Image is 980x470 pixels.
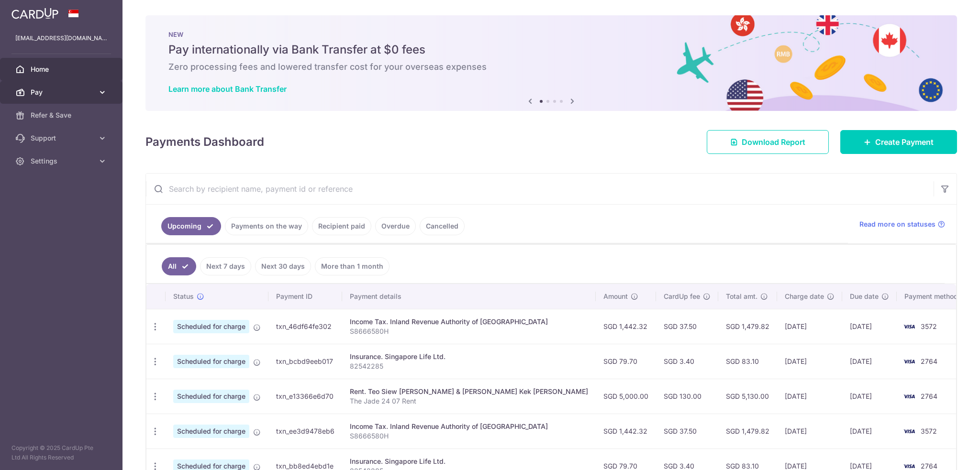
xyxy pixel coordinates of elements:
span: 2764 [921,462,937,470]
a: Next 30 days [255,257,311,275]
a: Learn more about Bank Transfer [168,84,287,94]
img: CardUp [11,8,58,19]
span: Home [31,65,94,74]
a: Next 7 days [200,257,251,275]
p: [EMAIL_ADDRESS][DOMAIN_NAME] [15,33,107,43]
img: Bank Card [900,356,919,367]
a: Payments on the way [225,217,308,235]
span: Due date [850,292,879,301]
td: SGD 83.10 [718,344,777,379]
th: Payment details [342,284,596,309]
input: Search by recipient name, payment id or reference [146,174,934,204]
p: S8666580H [350,431,588,441]
a: Create Payment [840,130,957,154]
span: 3572 [921,427,937,435]
td: SGD 130.00 [656,379,718,414]
td: [DATE] [777,379,842,414]
span: Amount [603,292,628,301]
a: More than 1 month [315,257,390,275]
span: Scheduled for charge [173,355,249,368]
td: [DATE] [777,309,842,344]
span: CardUp fee [664,292,700,301]
td: [DATE] [842,379,897,414]
img: Bank transfer banner [145,15,957,111]
td: SGD 37.50 [656,309,718,344]
div: Rent. Teo Siew [PERSON_NAME] & [PERSON_NAME] Kek [PERSON_NAME] [350,387,588,396]
th: Payment ID [268,284,342,309]
td: [DATE] [842,414,897,448]
td: txn_e13366e6d70 [268,379,342,414]
div: Insurance. Singapore Life Ltd. [350,457,588,466]
td: txn_ee3d9478eb6 [268,414,342,448]
p: The Jade 24 07 Rent [350,396,588,406]
a: Recipient paid [312,217,371,235]
p: 82542285 [350,361,588,371]
td: [DATE] [777,344,842,379]
a: All [162,257,196,275]
h4: Payments Dashboard [145,133,264,151]
td: SGD 1,442.32 [596,414,656,448]
a: Upcoming [161,217,221,235]
img: Bank Card [900,321,919,332]
td: SGD 1,442.32 [596,309,656,344]
h6: Zero processing fees and lowered transfer cost for your overseas expenses [168,61,934,73]
h5: Pay internationally via Bank Transfer at $0 fees [168,42,934,57]
span: Pay [31,87,94,97]
span: Create Payment [875,136,934,148]
p: S8666580H [350,327,588,336]
div: Income Tax. Inland Revenue Authority of [GEOGRAPHIC_DATA] [350,317,588,327]
td: SGD 5,000.00 [596,379,656,414]
td: SGD 3.40 [656,344,718,379]
a: Read more on statuses [859,219,945,229]
span: Scheduled for charge [173,425,249,438]
span: Read more on statuses [859,219,935,229]
th: Payment method [897,284,969,309]
td: txn_bcbd9eeb017 [268,344,342,379]
span: Settings [31,156,94,166]
span: 2764 [921,392,937,400]
img: Bank Card [900,426,919,437]
span: Download Report [742,136,805,148]
td: txn_46df64fe302 [268,309,342,344]
div: Insurance. Singapore Life Ltd. [350,352,588,361]
div: Income Tax. Inland Revenue Authority of [GEOGRAPHIC_DATA] [350,422,588,431]
span: Total amt. [726,292,757,301]
span: Scheduled for charge [173,390,249,403]
td: SGD 5,130.00 [718,379,777,414]
p: NEW [168,31,934,38]
span: 3572 [921,322,937,330]
td: SGD 1,479.82 [718,309,777,344]
td: [DATE] [842,309,897,344]
span: Refer & Save [31,110,94,120]
span: Charge date [785,292,824,301]
a: Cancelled [420,217,465,235]
span: Scheduled for charge [173,320,249,333]
td: [DATE] [842,344,897,379]
span: Support [31,133,94,143]
a: Overdue [375,217,416,235]
a: Download Report [707,130,829,154]
td: [DATE] [777,414,842,448]
td: SGD 37.50 [656,414,718,448]
td: SGD 1,479.82 [718,414,777,448]
img: Bank Card [900,391,919,402]
span: Status [173,292,194,301]
span: 2764 [921,357,937,365]
td: SGD 79.70 [596,344,656,379]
